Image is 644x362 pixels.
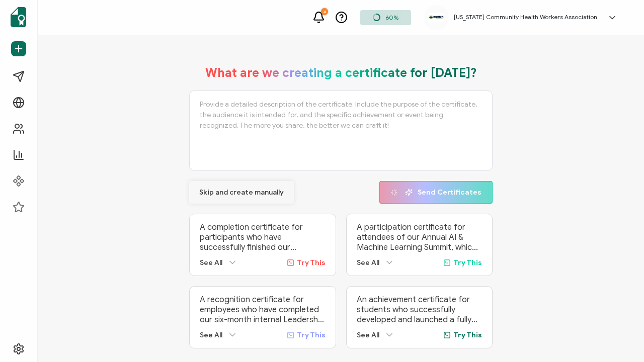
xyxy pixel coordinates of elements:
[385,14,398,21] span: 60%
[200,222,326,252] p: A completion certificate for participants who have successfully finished our ‘Advanced Digital Ma...
[357,222,482,252] p: A participation certificate for attendees of our Annual AI & Machine Learning Summit, which broug...
[199,189,284,196] span: Skip and create manually
[297,258,326,267] span: Try This
[357,295,482,325] p: An achievement certificate for students who successfully developed and launched a fully functiona...
[471,248,644,362] iframe: Chat Widget
[205,65,477,80] h1: What are we creating a certificate for [DATE]?
[321,8,328,15] div: 4
[429,13,444,22] img: 9c842cb6-4ed7-4ec3-b445-b17f7802da1f.jpg
[200,331,222,339] span: See All
[454,14,597,21] h5: [US_STATE] Community Health Workers Association
[189,181,294,204] button: Skip and create manually
[357,258,379,267] span: See All
[297,331,326,339] span: Try This
[357,331,379,339] span: See All
[200,258,222,267] span: See All
[453,331,482,339] span: Try This
[453,258,482,267] span: Try This
[200,295,326,325] p: A recognition certificate for employees who have completed our six-month internal Leadership Deve...
[11,7,26,27] img: sertifier-logomark-colored.svg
